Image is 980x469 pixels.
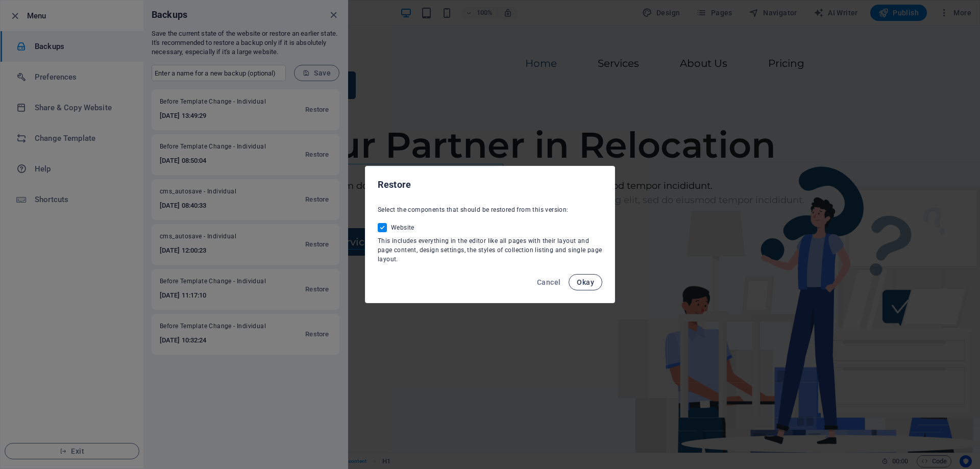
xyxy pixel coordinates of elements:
[533,274,565,290] button: Cancel
[391,224,414,232] span: Website
[569,274,602,290] button: Okay
[537,278,560,286] span: Cancel
[378,206,569,213] span: Select the components that should be restored from this version:
[378,179,602,191] h2: Restore
[577,278,594,286] span: Okay
[378,237,602,263] span: This includes everything in the editor like all pages with their layout and page content, design ...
